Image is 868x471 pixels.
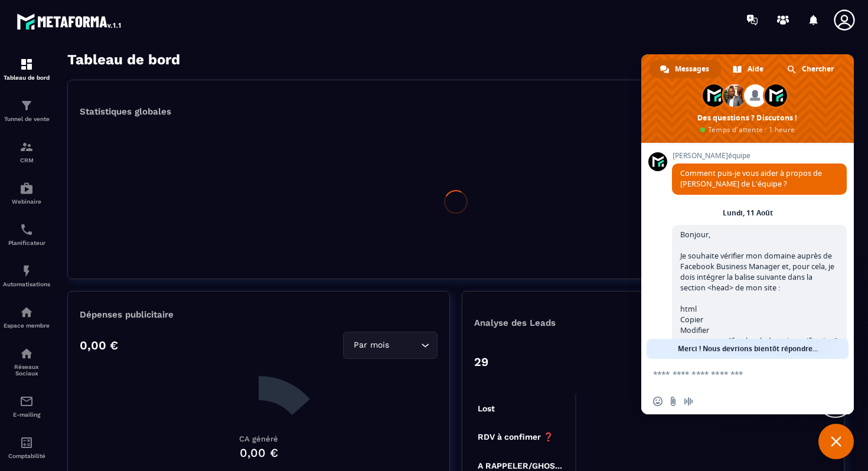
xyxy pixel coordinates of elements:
[343,332,438,359] div: Search for option
[17,11,123,32] img: logo
[3,198,50,205] p: Webinaire
[776,60,846,78] a: Chercher
[3,255,50,296] a: automationsautomationsAutomatisations
[3,157,50,163] p: CRM
[802,60,834,78] span: Chercher
[3,427,50,468] a: accountantaccountantComptabilité
[19,99,34,113] img: formation
[3,281,50,287] p: Automatisations
[818,424,854,459] a: Fermer le chat
[474,318,653,328] p: Analyse des Leads
[3,131,50,172] a: formationformationCRM
[19,181,34,195] img: automations
[478,404,495,413] tspan: Lost
[668,397,678,406] span: Envoyer un fichier
[80,309,438,320] p: Dépenses publicitaire
[678,339,818,359] span: Merci ! Nous devrions bientôt répondre...
[351,339,391,352] span: Par mois
[650,60,721,78] a: Messages
[680,168,822,189] span: Comment puis-je vous aider à propos de [PERSON_NAME] de L'équipe ?
[675,60,709,78] span: Messages
[67,51,180,68] h3: Tableau de bord
[80,338,118,352] p: 0,00 €
[19,264,34,278] img: automations
[3,74,50,81] p: Tableau de bord
[478,432,554,442] tspan: RDV à confimer ❓
[653,397,663,406] span: Insérer un emoji
[3,338,50,385] a: social-networksocial-networkRéseaux Sociaux
[474,355,488,369] p: 29
[3,116,50,122] p: Tunnel de vente
[19,394,34,408] img: email
[3,385,50,427] a: emailemailE-mailing
[748,60,763,78] span: Aide
[3,90,50,131] a: formationformationTunnel de vente
[19,305,34,319] img: automations
[3,411,50,418] p: E-mailing
[19,140,34,154] img: formation
[478,461,562,470] tspan: A RAPPELER/GHOS...
[391,339,418,352] input: Search for option
[684,397,693,406] span: Message audio
[653,359,818,388] textarea: Entrez votre message...
[19,223,34,237] img: scheduler
[19,57,34,71] img: formation
[3,240,50,246] p: Planificateur
[3,214,50,255] a: schedulerschedulerPlanificateur
[722,60,775,78] a: Aide
[680,230,837,463] span: Bonjour, Je souhaite vérifier mon domaine auprès de Facebook Business Manager et, pour cela, je d...
[3,322,50,329] p: Espace membre
[80,106,171,117] p: Statistiques globales
[3,364,50,377] p: Réseaux Sociaux
[3,453,50,459] p: Comptabilité
[672,152,847,160] span: [PERSON_NAME]équipe
[3,48,50,90] a: formationformationTableau de bord
[19,436,34,450] img: accountant
[3,296,50,338] a: automationsautomationsEspace membre
[19,346,34,361] img: social-network
[3,172,50,214] a: automationsautomationsWebinaire
[723,210,773,217] div: Lundi, 11 Août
